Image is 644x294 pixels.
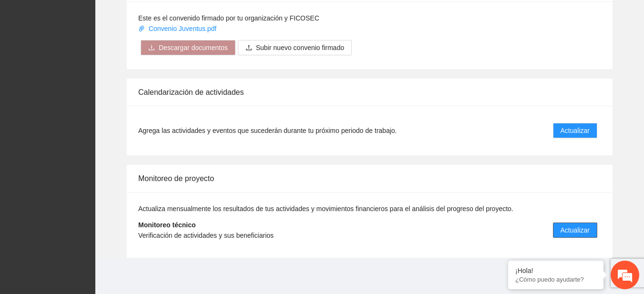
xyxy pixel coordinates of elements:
div: Monitoreo de proyecto [138,165,601,192]
span: Agrega las actividades y eventos que sucederán durante tu próximo periodo de trabajo. [138,125,397,136]
span: Actualiza mensualmente los resultados de tus actividades y movimientos financieros para el anális... [138,205,513,213]
span: Este es el convenido firmado por tu organización y FICOSEC [138,14,319,22]
span: uploadSubir nuevo convenio firmado [238,44,352,51]
div: Chatee con nosotros ahora [50,49,160,61]
div: ¡Hola! [515,267,596,274]
div: Minimizar ventana de chat en vivo [156,5,179,28]
span: Actualizar [561,225,590,235]
span: Descargar documentos [159,42,228,53]
button: downloadDescargar documentos [141,40,235,55]
span: Actualizar [561,125,590,136]
a: Convenio Juventus.pdf [138,25,218,32]
span: Subir nuevo convenio firmado [256,42,344,53]
span: Verificación de actividades y sus beneficiarios [138,232,274,239]
span: Estamos en línea. [55,94,132,190]
strong: Monitoreo técnico [138,221,196,229]
span: download [148,44,155,52]
button: uploadSubir nuevo convenio firmado [238,40,352,55]
button: Actualizar [553,223,597,238]
span: paper-clip [138,25,145,32]
div: Calendarización de actividades [138,79,601,106]
span: upload [245,44,252,52]
textarea: Escriba su mensaje y pulse “Intro” [5,194,182,227]
p: ¿Cómo puedo ayudarte? [515,276,596,283]
button: Actualizar [553,123,597,138]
